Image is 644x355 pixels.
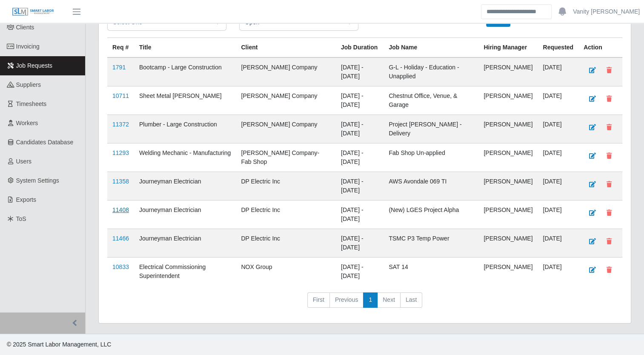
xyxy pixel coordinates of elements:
td: [PERSON_NAME] Company [236,57,335,86]
td: [DATE] [538,172,578,200]
a: 11293 [112,149,129,156]
td: TSMC P3 Temp Power [384,229,478,258]
td: DP Electric Inc [236,229,335,258]
td: G-L - Holiday - Education - Unapplied [384,57,478,86]
span: © 2025 Smart Labor Management, LLC [7,341,111,348]
a: 11466 [112,235,129,242]
a: 1 [363,292,378,308]
td: [PERSON_NAME] [478,172,538,200]
td: Chestnut Office, Venue, & Garage [384,86,478,115]
td: [DATE] [538,143,578,172]
td: Fab Shop Un-applied [384,143,478,172]
td: Journeyman Electrician [134,200,236,229]
td: Bootcamp - Large Construction [134,57,236,86]
a: 10711 [112,92,129,99]
td: SAT 14 [384,258,478,286]
td: [PERSON_NAME] Company [236,115,335,143]
span: System Settings [16,177,59,184]
span: Suppliers [16,81,41,88]
a: 1791 [112,64,126,71]
td: AWS Avondale 069 TI [384,172,478,200]
th: Job Name [384,38,478,58]
span: Clients [16,24,34,31]
th: Job Duration [336,38,384,58]
a: 10833 [112,263,129,270]
span: Users [16,158,32,165]
th: Action [578,38,622,58]
td: [DATE] [538,86,578,115]
span: Candidates Database [16,139,74,146]
td: [PERSON_NAME] [478,115,538,143]
td: [PERSON_NAME] Company- Fab Shop [236,143,335,172]
span: ToS [16,215,26,222]
td: [DATE] - [DATE] [336,258,384,286]
td: [DATE] - [DATE] [336,143,384,172]
td: [PERSON_NAME] [478,57,538,86]
td: [DATE] - [DATE] [336,115,384,143]
td: [PERSON_NAME] [478,86,538,115]
td: Journeyman Electrician [134,229,236,258]
a: 11372 [112,121,129,128]
th: Title [134,38,236,58]
span: Exports [16,196,36,203]
td: [DATE] [538,57,578,86]
td: [DATE] - [DATE] [336,57,384,86]
span: Workers [16,120,38,126]
td: [DATE] - [DATE] [336,172,384,200]
td: [DATE] [538,258,578,286]
td: [DATE] [538,115,578,143]
th: Hiring Manager [478,38,538,58]
td: NOX Group [236,258,335,286]
a: 11358 [112,178,129,185]
td: [PERSON_NAME] [478,200,538,229]
th: Req # [107,38,134,58]
th: Requested [538,38,578,58]
a: Vanity [PERSON_NAME] [573,7,640,16]
td: [DATE] - [DATE] [336,200,384,229]
nav: pagination [107,292,622,315]
img: SLM Logo [12,7,54,17]
td: DP Electric Inc [236,200,335,229]
td: Welding Mechanic - Manufacturing [134,143,236,172]
td: Project [PERSON_NAME] - Delivery [384,115,478,143]
td: Electrical Commissioning Superintendent [134,258,236,286]
td: Plumber - Large Construction [134,115,236,143]
td: [DATE] [538,200,578,229]
td: [PERSON_NAME] Company [236,86,335,115]
span: Timesheets [16,100,47,107]
span: Invoicing [16,43,40,50]
th: Client [236,38,335,58]
td: Sheet Metal [PERSON_NAME] [134,86,236,115]
td: (New) LGES Project Alpha [384,200,478,229]
a: 11408 [112,206,129,213]
td: DP Electric Inc [236,172,335,200]
td: Journeyman Electrician [134,172,236,200]
td: [PERSON_NAME] [478,258,538,286]
td: [DATE] [538,229,578,258]
td: [DATE] - [DATE] [336,229,384,258]
span: Job Requests [16,62,53,69]
td: [DATE] - [DATE] [336,86,384,115]
td: [PERSON_NAME] [478,229,538,258]
input: Search [481,4,552,19]
td: [PERSON_NAME] [478,143,538,172]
